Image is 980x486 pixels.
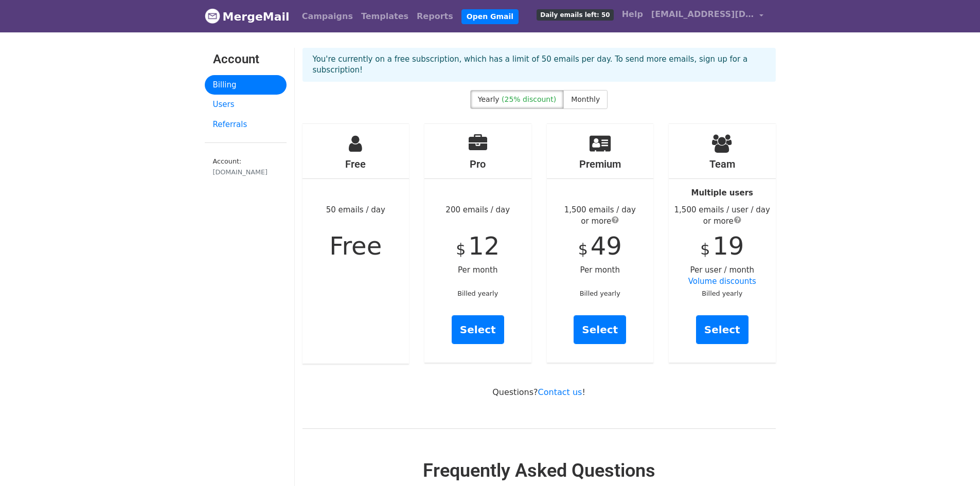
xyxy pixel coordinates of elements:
p: Questions? ! [302,387,776,398]
strong: Multiple users [691,188,753,197]
span: 19 [712,231,744,260]
span: Free [329,231,382,260]
span: $ [578,240,588,258]
a: Volume discounts [688,277,756,286]
a: Select [452,315,504,344]
h4: Free [302,158,409,170]
small: Billed yearly [580,290,620,297]
span: Monthly [571,95,600,103]
a: Campaigns [298,6,357,27]
h2: Frequently Asked Questions [302,460,776,482]
div: [DOMAIN_NAME] [213,167,278,177]
div: Per month [547,124,654,363]
a: Help [618,4,647,25]
span: (25% discount) [502,95,556,103]
a: Reports [413,6,457,27]
div: 1,500 emails / day or more [547,204,654,227]
span: Yearly [478,95,500,103]
a: Contact us [538,387,582,397]
a: Select [696,315,749,344]
a: Daily emails left: 50 [532,4,617,25]
a: Open Gmail [461,9,519,24]
div: 1,500 emails / user / day or more [669,204,776,227]
img: MergeMail logo [205,8,220,24]
h4: Pro [424,158,531,170]
a: Users [205,95,287,115]
span: Daily emails left: 50 [537,9,613,21]
div: Per user / month [669,124,776,363]
span: 12 [468,231,500,260]
span: 49 [591,231,622,260]
div: 50 emails / day [302,124,409,364]
a: Templates [357,6,413,27]
span: [EMAIL_ADDRESS][DOMAIN_NAME] [651,8,754,21]
p: You're currently on a free subscription, which has a limit of 50 emails per day. To send more ema... [313,54,765,76]
h4: Premium [547,158,654,170]
small: Account: [213,157,278,177]
small: Billed yearly [457,290,498,297]
a: Select [574,315,626,344]
h3: Account [213,52,278,67]
span: $ [700,240,710,258]
small: Billed yearly [702,290,742,297]
a: [EMAIL_ADDRESS][DOMAIN_NAME] [647,4,768,28]
h4: Team [669,158,776,170]
a: MergeMail [205,6,290,27]
a: Referrals [205,115,287,135]
span: $ [456,240,466,258]
a: Billing [205,75,287,95]
div: 200 emails / day Per month [424,124,531,363]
